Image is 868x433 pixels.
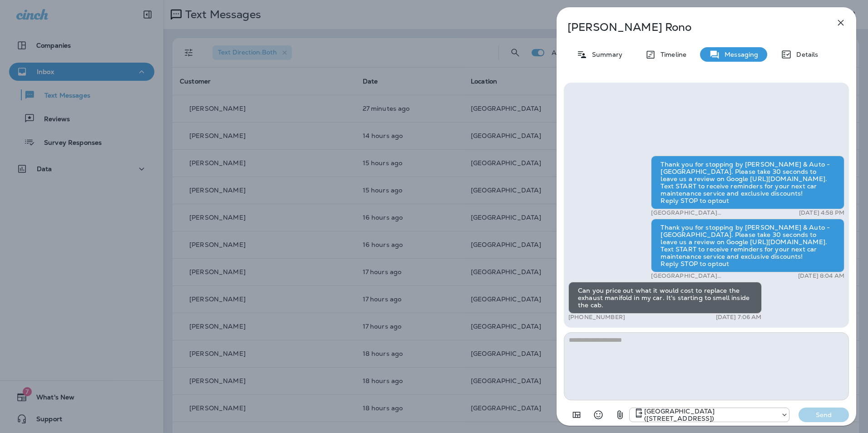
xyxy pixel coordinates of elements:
div: Thank you for stopping by [PERSON_NAME] & Auto - [GEOGRAPHIC_DATA]. Please take 30 seconds to lea... [651,219,844,272]
button: Add in a premade template [567,406,586,424]
p: [GEOGRAPHIC_DATA] ([STREET_ADDRESS]) [651,209,767,216]
p: [DATE] 8:04 AM [798,272,844,280]
p: [GEOGRAPHIC_DATA] ([STREET_ADDRESS]) [651,272,767,280]
p: [DATE] 7:06 AM [716,314,762,321]
p: Summary [587,51,622,58]
p: Timeline [656,51,686,58]
p: [PHONE_NUMBER] [568,314,625,321]
p: [PERSON_NAME] Rono [567,21,815,34]
p: [GEOGRAPHIC_DATA] ([STREET_ADDRESS]) [644,408,776,422]
div: Can you price out what it would cost to replace the exhaust manifold in my car. It's starting to ... [568,282,762,314]
div: Thank you for stopping by [PERSON_NAME] & Auto - [GEOGRAPHIC_DATA]. Please take 30 seconds to lea... [651,156,844,209]
p: Messaging [720,51,758,58]
button: Select an emoji [589,406,607,424]
p: [DATE] 4:58 PM [799,209,844,216]
p: Details [792,51,818,58]
div: +1 (402) 333-6855 [630,408,789,422]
